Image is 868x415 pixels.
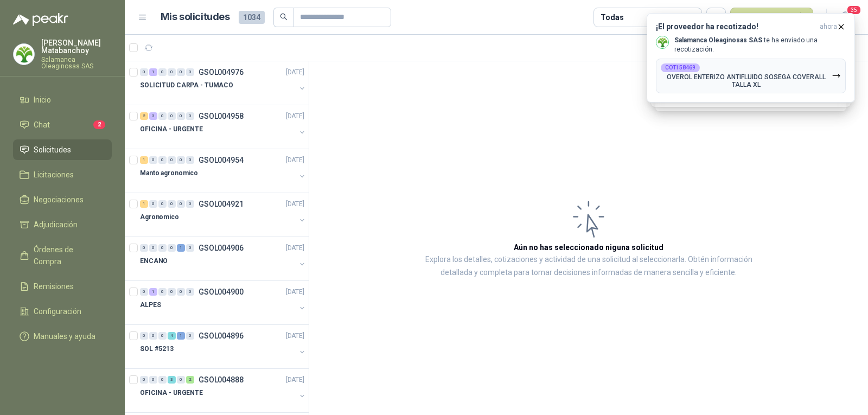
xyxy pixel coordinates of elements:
[158,156,167,164] div: 0
[177,112,185,120] div: 0
[199,156,244,164] p: GSOL004954
[601,11,623,23] div: Todas
[661,73,832,88] p: OVEROL ENTERIZO ANTIFLUIDO SOSEGA COVERALL TALLA XL
[286,243,304,253] p: [DATE]
[140,212,179,222] p: Agronomico
[140,112,148,120] div: 2
[177,376,185,384] div: 0
[168,200,176,208] div: 0
[158,112,167,120] div: 0
[158,244,167,252] div: 0
[140,256,168,266] p: ENCANO
[140,373,307,408] a: 0 0 0 3 0 2 GSOL004888[DATE] OFICINA - URGENTE
[418,253,759,279] p: Explora los detalles, cotizaciones y actividad de una solicitud al seleccionarla. Obtén informaci...
[149,156,157,164] div: 0
[199,112,244,120] p: GSOL004958
[13,13,68,26] img: Logo peakr
[13,214,112,235] a: Adjudicación
[177,332,185,340] div: 1
[665,65,695,71] b: COT158469
[199,288,244,296] p: GSOL004900
[149,200,157,208] div: 0
[199,200,244,208] p: GSOL004921
[199,68,244,76] p: GSOL004976
[13,189,112,210] a: Negociaciones
[140,244,148,252] div: 0
[168,332,176,340] div: 4
[140,68,148,76] div: 0
[13,139,112,160] a: Solicitudes
[149,288,157,296] div: 1
[158,200,167,208] div: 0
[140,200,148,208] div: 1
[186,244,194,252] div: 0
[140,288,148,296] div: 0
[34,219,78,231] span: Adjudicación
[93,120,105,129] span: 2
[149,112,157,120] div: 3
[286,331,304,341] p: [DATE]
[656,36,668,48] img: Company Logo
[846,5,861,15] span: 35
[286,111,304,122] p: [DATE]
[730,8,813,27] button: Nueva solicitud
[140,285,307,320] a: 0 1 0 0 0 0 GSOL004900[DATE] ALPES
[177,200,185,208] div: 0
[199,376,244,384] p: GSOL004888
[13,326,112,347] a: Manuales y ayuda
[13,301,112,322] a: Configuración
[820,22,837,31] span: ahora
[34,169,74,181] span: Licitaciones
[149,68,157,76] div: 1
[140,332,148,340] div: 0
[168,112,176,120] div: 0
[140,376,148,384] div: 0
[34,94,51,106] span: Inicio
[186,200,194,208] div: 0
[13,164,112,185] a: Licitaciones
[177,68,185,76] div: 0
[140,388,203,398] p: OFICINA - URGENTE
[149,332,157,340] div: 0
[835,8,855,27] button: 35
[168,376,176,384] div: 3
[34,330,95,342] span: Manuales y ayuda
[168,244,176,252] div: 0
[158,68,167,76] div: 0
[199,244,244,252] p: GSOL004906
[158,332,167,340] div: 0
[34,305,81,317] span: Configuración
[140,241,307,276] a: 0 0 0 0 1 0 GSOL004906[DATE] ENCANO
[140,197,307,232] a: 1 0 0 0 0 0 GSOL004921[DATE] Agronomico
[186,288,194,296] div: 0
[239,11,265,24] span: 1034
[140,124,203,135] p: OFICINA - URGENTE
[140,344,174,354] p: SOL #5213
[34,119,50,131] span: Chat
[140,110,307,144] a: 2 3 0 0 0 0 GSOL004958[DATE] OFICINA - URGENTE
[13,114,112,135] a: Chat2
[286,287,304,297] p: [DATE]
[168,156,176,164] div: 0
[140,329,307,364] a: 0 0 0 4 1 0 GSOL004896[DATE] SOL #5213
[514,241,663,253] h3: Aún no has seleccionado niguna solicitud
[199,332,244,340] p: GSOL004896
[161,9,230,25] h1: Mis solicitudes
[168,288,176,296] div: 0
[14,44,34,65] img: Company Logo
[286,67,304,78] p: [DATE]
[286,375,304,385] p: [DATE]
[149,376,157,384] div: 0
[186,156,194,164] div: 0
[158,376,167,384] div: 0
[140,300,161,310] p: ALPES
[186,68,194,76] div: 0
[177,156,185,164] div: 0
[280,13,288,21] span: search
[140,80,233,91] p: SOLICITUD CARPA - TUMACO
[674,36,846,54] p: te ha enviado una recotización.
[674,36,762,44] b: Salamanca Oleaginosas SAS
[158,288,167,296] div: 0
[286,155,304,165] p: [DATE]
[149,244,157,252] div: 0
